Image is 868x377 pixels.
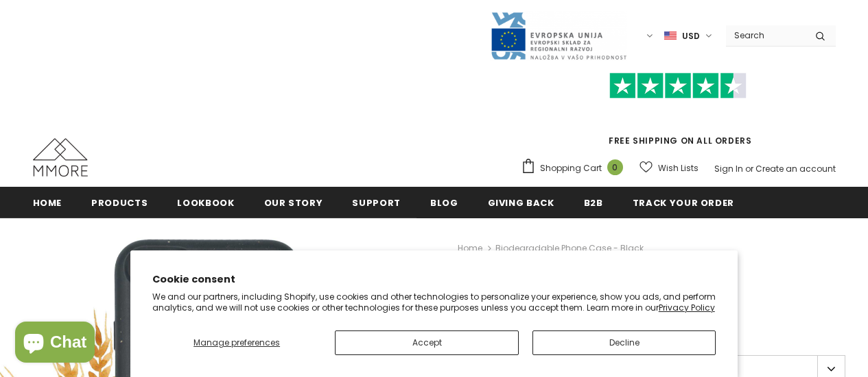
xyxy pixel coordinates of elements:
[726,25,805,45] input: Search Site
[352,196,401,209] span: support
[488,196,554,209] span: Giving back
[264,196,323,209] span: Our Story
[755,163,836,174] a: Create an account
[490,11,627,61] img: Javni Razpis
[633,187,734,218] a: Track your order
[609,73,747,99] img: Trust Pilot Stars
[714,163,743,174] a: Sign In
[352,187,401,218] a: support
[264,187,323,218] a: Our Story
[91,187,148,218] a: Products
[658,161,699,175] span: Wish Lists
[521,158,630,179] a: Shopping Cart 0
[682,29,700,43] span: USD
[152,291,716,313] p: We and our partners, including Shopify, use cookies and other technologies to personalize your ex...
[177,187,234,218] a: Lookbook
[521,99,836,134] iframe: Customer reviews powered by Trustpilot
[177,196,234,209] span: Lookbook
[490,29,627,41] a: Javni Razpis
[152,272,716,287] h2: Cookie consent
[33,196,62,209] span: Home
[495,240,644,257] span: Biodegradable phone case - Black
[584,187,603,218] a: B2B
[11,322,99,366] inbox-online-store-chat: Shopify online store chat
[430,187,458,218] a: Blog
[430,196,458,209] span: Blog
[640,156,699,180] a: Wish Lists
[521,79,836,146] span: FREE SHIPPING ON ALL ORDERS
[745,163,753,174] span: or
[488,187,554,218] a: Giving back
[152,330,322,355] button: Manage preferences
[633,196,734,209] span: Track your order
[607,159,623,175] span: 0
[33,187,62,218] a: Home
[458,240,482,257] a: Home
[532,330,716,355] button: Decline
[91,196,148,209] span: Products
[193,337,280,348] span: Manage preferences
[540,161,602,175] span: Shopping Cart
[33,138,88,177] img: MMORE Cases
[659,302,715,313] a: Privacy Policy
[584,196,603,209] span: B2B
[335,330,518,355] button: Accept
[664,30,677,42] img: USD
